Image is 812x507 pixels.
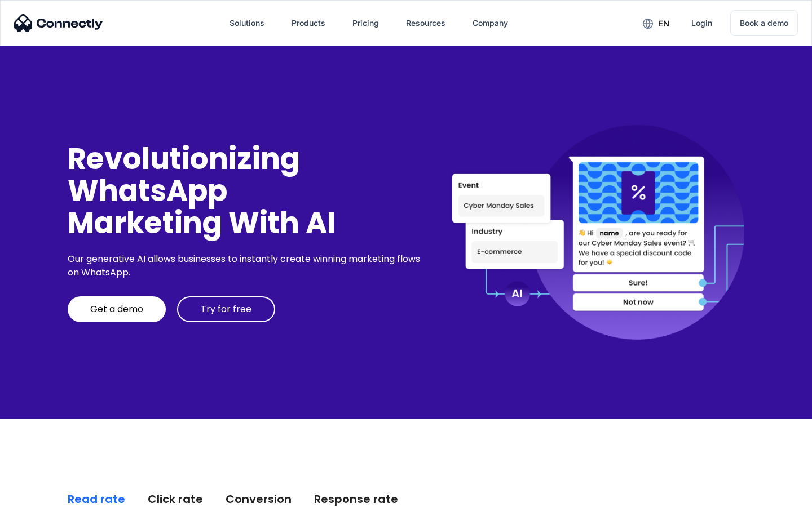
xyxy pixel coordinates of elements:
div: Our generative AI allows businesses to instantly create winning marketing flows on WhatsApp. [68,252,424,279]
div: Solutions [230,15,264,31]
div: Response rate [314,491,398,507]
img: Connectly Logo [14,14,103,32]
div: Company [473,15,508,31]
div: Products [292,15,325,31]
div: Login [691,15,712,31]
div: Revolutionizing WhatsApp Marketing With AI [68,143,424,239]
a: Book a demo [730,10,798,36]
div: Click rate [148,491,203,507]
div: Get a demo [90,304,143,315]
a: Try for free [177,296,275,322]
div: Read rate [68,491,125,507]
div: en [658,16,669,32]
div: Conversion [226,491,292,507]
div: Try for free [201,304,251,315]
a: Get a demo [68,296,166,322]
a: Pricing [343,10,388,37]
div: Pricing [352,15,379,31]
a: Login [682,10,721,37]
div: Resources [406,15,445,31]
